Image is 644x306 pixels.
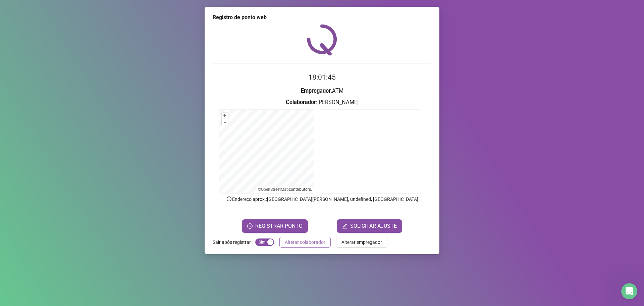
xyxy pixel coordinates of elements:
label: Sair após registrar [213,237,255,248]
span: Início [15,226,30,231]
a: OpenStreetMap [261,187,289,192]
button: REGISTRAR PONTO [242,219,308,233]
div: Registro de ponto web [213,13,431,21]
span: Alterar empregador [341,238,382,246]
img: logo [13,13,24,24]
button: – [222,119,228,126]
button: editSOLICITAR AJUSTE [337,219,402,233]
img: Profile image for Financeiro [91,11,105,24]
div: Faça uma perguntaNosso bot e nossa equipe podem ajudar [7,90,127,116]
span: REGISTRAR PONTO [255,222,303,230]
div: Fechar [115,11,127,23]
button: Alterar colaborador [279,237,331,248]
span: Mensagens [54,226,80,231]
button: + [222,113,228,119]
img: Profile image for Maria [66,11,79,24]
span: Alterar colaborador [285,238,325,246]
button: Alterar empregador [336,237,387,248]
button: Mensagens [45,210,89,236]
img: QRPoint [307,24,337,55]
button: Ajuda [90,210,134,236]
span: edit [342,223,347,229]
li: © contributors. [258,187,312,192]
strong: Colaborador [286,99,316,105]
img: Profile image for Ronald [78,11,92,24]
h3: : ATM [213,87,431,95]
iframe: Intercom live chat [621,283,637,299]
p: Como podemos ajudar? [13,59,121,82]
span: Ajuda [105,226,118,231]
p: Olá 👋 [13,48,121,59]
span: SOLICITAR AJUSTE [350,222,397,230]
p: Endereço aprox. : [GEOGRAPHIC_DATA][PERSON_NAME], undefined, [GEOGRAPHIC_DATA] [213,195,431,203]
span: clock-circle [247,223,253,229]
strong: Empregador [301,88,331,94]
h3: : [PERSON_NAME] [213,98,431,107]
div: Faça uma pergunta [14,96,112,103]
time: 18:01:45 [308,73,336,81]
div: Nosso bot e nossa equipe podem ajudar [14,103,112,110]
span: info-circle [226,196,232,202]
